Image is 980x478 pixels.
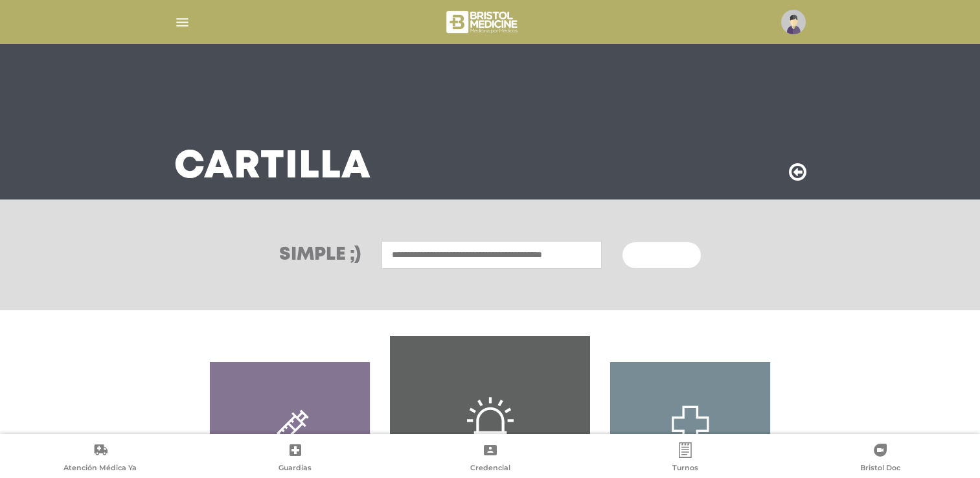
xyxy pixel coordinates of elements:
a: Turnos [587,442,782,475]
span: Buscar [638,251,676,260]
span: Bristol Doc [860,463,900,475]
img: Cober_menu-lines-white.svg [174,14,190,30]
h3: Cartilla [174,150,371,184]
span: Credencial [470,463,510,475]
span: Turnos [672,463,698,475]
h3: Simple ;) [279,246,361,264]
a: Credencial [393,442,587,475]
span: Guardias [279,463,312,475]
img: profile-placeholder.svg [781,10,806,34]
button: Buscar [622,242,700,268]
a: Bristol Doc [782,442,977,475]
span: Atención Médica Ya [63,463,137,475]
a: Guardias [198,442,393,475]
img: bristol-medicine-blanco.png [444,6,521,38]
a: Atención Médica Ya [3,442,198,475]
